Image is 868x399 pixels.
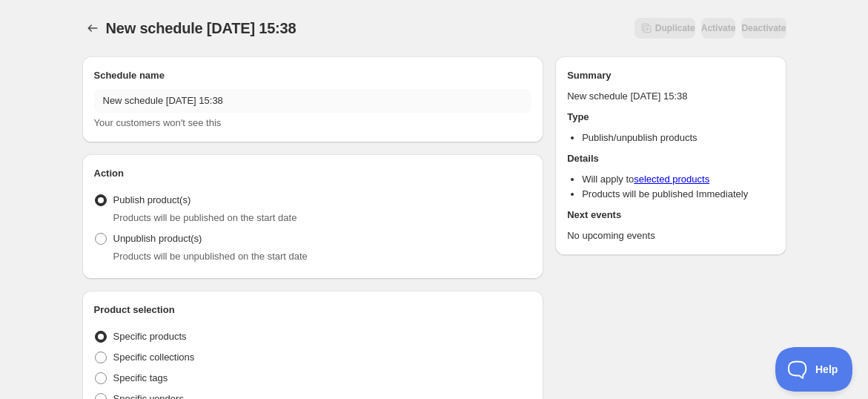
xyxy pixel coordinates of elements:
[567,151,774,166] h2: Details
[113,331,187,342] span: Specific products
[113,352,195,363] span: Specific collections
[113,251,308,262] span: Products will be unpublished on the start date
[567,228,774,243] p: No upcoming events
[94,68,532,83] h2: Schedule name
[113,194,191,205] span: Publish product(s)
[113,372,168,383] span: Specific tags
[567,68,774,83] h2: Summary
[113,212,297,223] span: Products will be published on the start date
[567,89,774,104] p: New schedule [DATE] 15:38
[106,20,296,36] span: New schedule [DATE] 15:38
[94,117,222,128] span: Your customers won't see this
[634,174,709,185] a: selected products
[582,187,774,202] li: Products will be published Immediately
[582,172,774,187] li: Will apply to
[567,110,774,125] h2: Type
[113,233,202,244] span: Unpublish product(s)
[775,347,853,392] iframe: Toggle Customer Support
[82,18,103,39] button: Schedules
[567,208,774,222] h2: Next events
[94,303,532,317] h2: Product selection
[582,131,774,145] li: Publish/unpublish products
[94,166,532,181] h2: Action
